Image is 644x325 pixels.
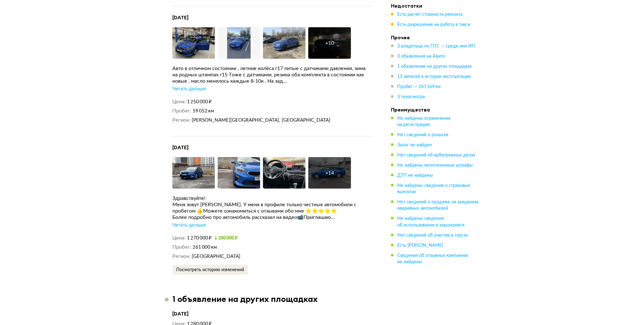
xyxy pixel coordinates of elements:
div: + 10 [325,40,334,46]
img: Car Photo [218,157,260,189]
span: Не найдены сведения о страховых выплатах [397,183,470,194]
span: 3 владельца по ПТС — среди них ИП [397,44,475,48]
dt: Пробег [172,108,191,114]
img: Car Photo [172,27,215,59]
small: 200 000 ₽ [214,236,238,240]
dt: Цена [172,235,186,241]
span: Не найдены неоплаченные штрафы [397,163,473,168]
span: 13 записей в истории эксплуатации [397,74,471,79]
span: [PERSON_NAME][GEOGRAPHIC_DATA], [GEOGRAPHIC_DATA] [192,118,330,123]
span: 59 052 км [193,109,214,113]
span: Не найдены сведения об использовании в каршеринге [397,216,465,227]
dt: Цена [172,99,186,105]
img: Car Photo [172,157,215,189]
h4: [DATE] [172,144,372,151]
span: Посмотреть историю изменений [176,268,244,272]
button: Посмотреть историю изменений [172,265,248,275]
span: 1 250 000 ₽ [187,99,212,104]
span: Нет сведений о продаже на аукционах аварийных автомобилей [397,200,479,211]
span: Есть расчёт стоимости ремонта [397,12,462,17]
span: 3 техосмотра [397,95,425,99]
span: Есть разрешение на работу в такси [397,22,470,27]
span: Нет сведений об арбитражных делах [397,153,475,157]
h4: Недостатки [391,3,480,9]
div: Читать дальше [172,222,206,228]
div: Здравствуйте! [172,195,372,201]
span: 3 объявления на Авито [397,54,445,59]
span: Нет сведений о розыске [397,133,449,137]
img: Car Photo [263,157,306,189]
span: Залог не найден [397,143,432,147]
span: Пробег — 261 569 км [397,85,441,89]
img: Car Photo [263,27,306,59]
span: 261 000 км [193,245,217,250]
img: Car Photo [218,27,260,59]
div: Более подробно про автомобиль рассказал на видео📹Приглашаю... [172,214,372,220]
div: Авто в отличном состоянии , летние колёса r17 литые с датчиками давления, зима на родных штампах ... [172,65,372,84]
span: 1 270 000 ₽ [187,236,212,240]
span: Не найдены ограничения на регистрацию [397,116,450,127]
div: Меня зовут [PERSON_NAME]. У меня в профиле только честные автомобили с пробегом 👍Можете ознакомит... [172,201,372,214]
h3: 1 объявление на других площадках [172,294,318,304]
h4: Прочее [391,34,480,41]
span: 1 объявление на других площадках [397,64,472,69]
h4: [DATE] [172,14,372,21]
span: Сведения об отзывных кампаниях не найдены [397,253,468,264]
h4: Преимущества [391,106,480,113]
div: Читать дальше [172,86,206,92]
dt: Пробег [172,244,191,251]
dt: Регион [172,253,190,260]
span: Нет сведений об участии в торгах [397,233,468,237]
span: Есть [PERSON_NAME] [397,243,443,247]
dt: Регион [172,117,190,124]
h4: [DATE] [172,310,372,317]
span: ДТП не найдены [397,173,433,178]
span: [GEOGRAPHIC_DATA] [192,254,240,259]
div: + 14 [325,170,334,176]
